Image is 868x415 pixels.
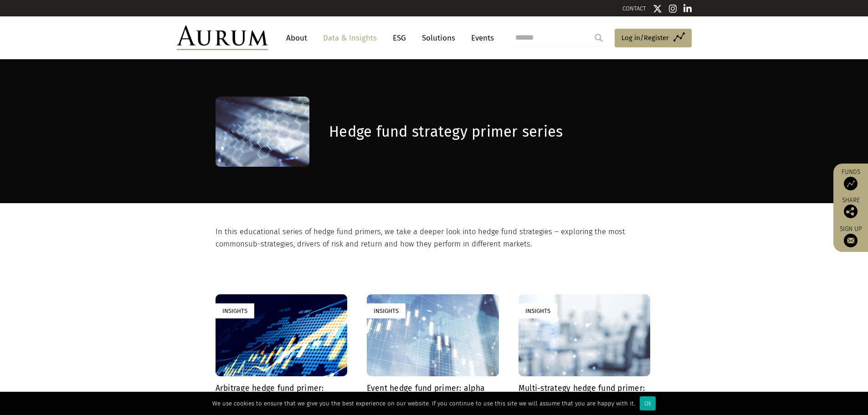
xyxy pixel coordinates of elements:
div: Share [838,197,863,218]
img: Access Funds [844,177,858,190]
div: Insights [519,303,557,318]
p: In this educational series of hedge fund primers, we take a deeper look into hedge fund strategie... [216,226,651,250]
img: Aurum [177,26,268,50]
h4: Event hedge fund primer: alpha from corporate catalysts [367,383,498,402]
input: Submit [590,29,608,47]
a: ESG [388,30,411,46]
div: Ok [640,396,656,410]
h1: Hedge fund strategy primer series [329,123,650,141]
img: Share this post [844,205,858,218]
img: Instagram icon [669,4,677,13]
h4: Arbitrage hedge fund primer: venturing into volatility [216,383,347,402]
div: Insights [216,303,254,318]
h4: Multi-strategy hedge fund primer: deep dive into diversification [519,383,650,402]
img: Twitter icon [653,4,662,13]
span: Log in/Register [621,32,669,43]
a: Funds [838,168,863,190]
a: Data & Insights [318,30,381,46]
img: Sign up to our newsletter [844,234,858,247]
a: Solutions [417,30,460,46]
a: About [282,30,312,46]
a: Events [467,30,494,46]
span: sub-strategies [245,240,293,248]
img: Linkedin icon [683,4,692,13]
a: Sign up [838,225,863,247]
a: Log in/Register [615,29,692,48]
div: Insights [367,303,406,318]
a: CONTACT [622,5,646,12]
